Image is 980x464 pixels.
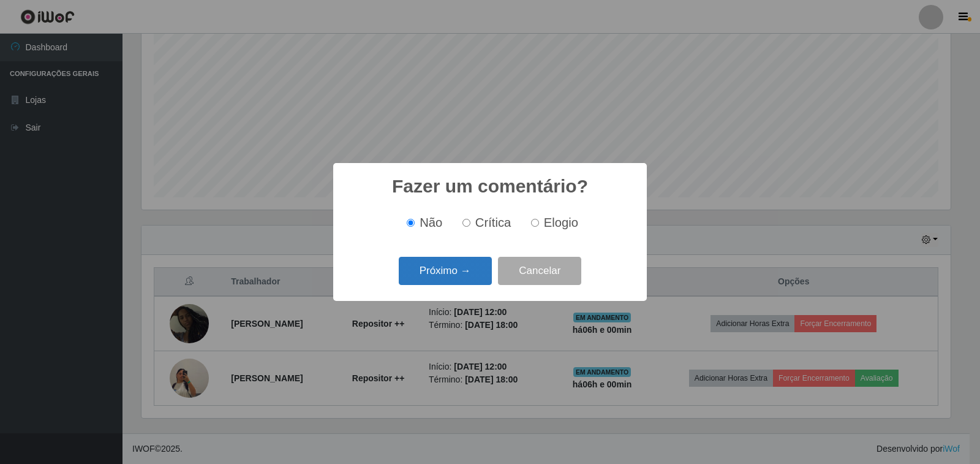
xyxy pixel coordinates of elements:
button: Cancelar [498,257,581,286]
span: Crítica [475,216,511,229]
input: Elogio [531,219,539,227]
input: Não [407,219,415,227]
span: Elogio [544,216,578,229]
input: Crítica [462,219,470,227]
span: Não [420,216,442,229]
button: Próximo → [399,257,492,286]
h2: Fazer um comentário? [392,175,588,197]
